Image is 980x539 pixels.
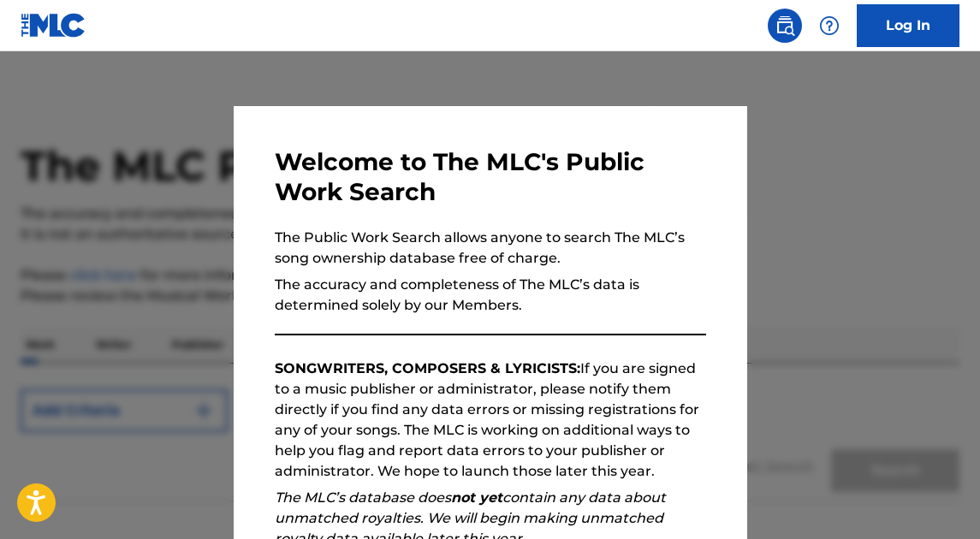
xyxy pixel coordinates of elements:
img: search [775,15,795,36]
p: The Public Work Search allows anyone to search The MLC’s song ownership database free of charge. [275,228,706,269]
strong: SONGWRITERS, COMPOSERS & LYRICISTS: [275,360,580,376]
div: Help [812,9,846,43]
img: help [819,15,840,36]
h3: Welcome to The MLC's Public Work Search [275,147,706,207]
a: Public Search [768,9,802,43]
p: The accuracy and completeness of The MLC’s data is determined solely by our Members. [275,275,706,316]
img: MLC Logo [21,13,86,38]
p: If you are signed to a music publisher or administrator, please notify them directly if you find ... [275,358,706,482]
a: Log In [857,4,959,47]
strong: not yet [451,489,502,506]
